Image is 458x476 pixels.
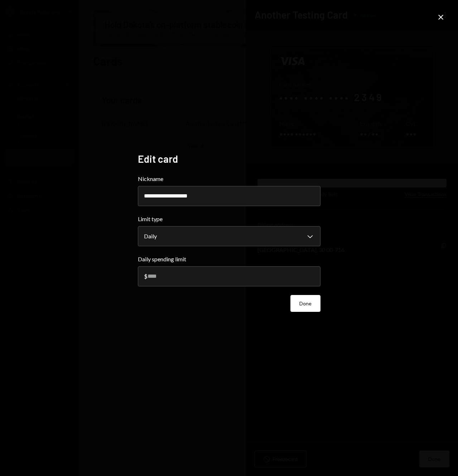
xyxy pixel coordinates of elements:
[138,226,320,246] button: Limit type
[138,215,320,223] label: Limit type
[290,295,320,312] button: Done
[138,255,320,263] label: Daily spending limit
[138,175,320,183] label: Nickname
[138,152,320,166] h2: Edit card
[144,273,148,280] div: $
